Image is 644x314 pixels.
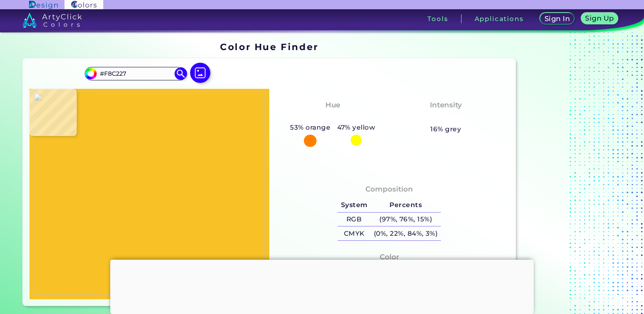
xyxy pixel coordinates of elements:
[325,99,340,111] h4: Hue
[301,112,365,122] h3: Orange-Yellow
[370,198,441,212] h5: Percents
[519,39,625,309] iframe: Advertisement
[110,260,534,312] iframe: Advertisement
[430,124,461,135] h5: 16% grey
[22,13,82,28] img: logo_artyclick_colors_white.svg
[424,112,468,122] h3: Moderate
[338,198,370,212] h5: System
[174,67,187,80] img: icon search
[380,251,399,263] h4: Color
[583,13,617,24] a: Sign Up
[338,226,370,240] h5: CMYK
[338,213,370,226] h5: RGB
[334,122,378,133] h5: 47% yellow
[430,99,462,111] h4: Intensity
[427,16,448,22] h3: Tools
[220,40,318,53] h1: Color Hue Finder
[34,93,265,295] img: 4a5f7188-a1af-4c5a-893f-82bb96d5823f
[29,1,57,9] img: ArtyClick Design logo
[370,213,441,226] h5: (97%, 76%, 15%)
[370,226,441,240] h5: (0%, 22%, 84%, 3%)
[287,122,334,133] h5: 53% orange
[542,13,573,24] a: Sign In
[545,16,569,22] h5: Sign In
[190,63,210,83] img: icon picture
[365,183,413,195] h4: Composition
[97,68,175,79] input: type color..
[475,16,524,22] h3: Applications
[586,15,613,21] h5: Sign Up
